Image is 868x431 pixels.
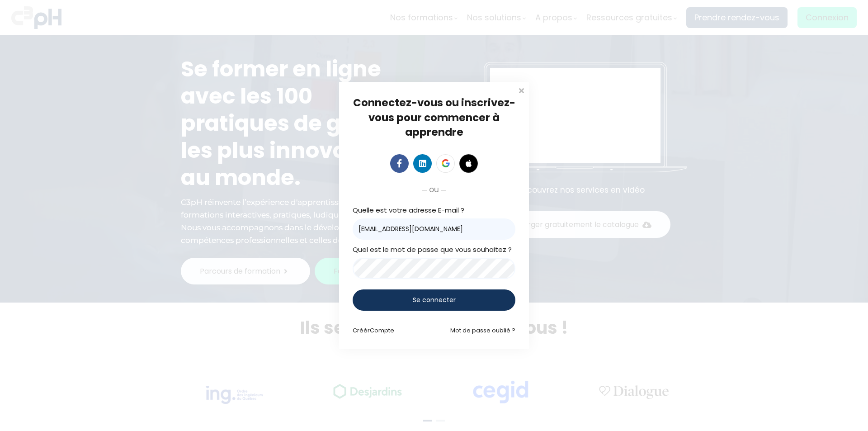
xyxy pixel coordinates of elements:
[353,95,515,139] span: Connectez-vous ou inscrivez-vous pour commencer à apprendre
[353,218,515,240] input: E-mail ?
[450,326,515,335] a: Mot de passe oublié ?
[353,326,394,335] a: CréérCompte
[413,295,456,305] span: Se connecter
[370,326,394,335] span: Compte
[429,183,439,196] span: ou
